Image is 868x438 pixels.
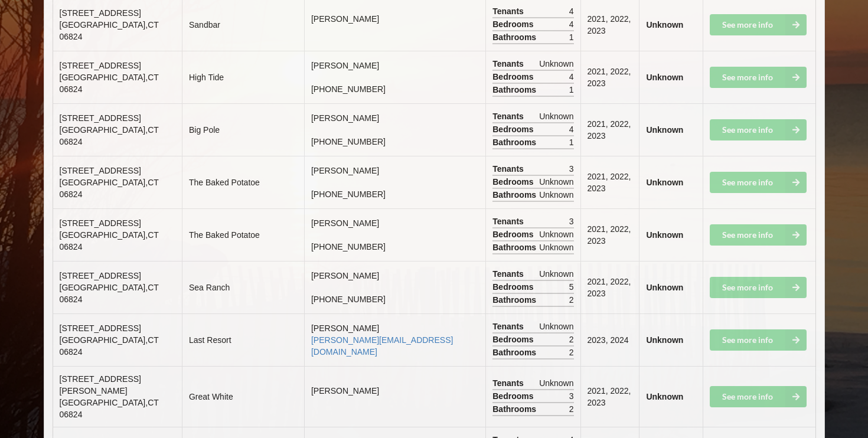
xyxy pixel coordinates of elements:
[492,84,539,96] span: Bathrooms
[492,390,536,402] span: Bedrooms
[492,110,527,122] span: Tenants
[569,390,574,402] span: 3
[182,261,304,313] td: Sea Ranch
[311,335,453,357] a: [PERSON_NAME][EMAIL_ADDRESS][DOMAIN_NAME]
[492,189,539,201] span: Bathrooms
[569,5,574,17] span: 4
[646,335,683,345] b: Unknown
[569,334,574,345] span: 2
[304,156,485,208] td: [PERSON_NAME] [PHONE_NUMBER]
[60,323,141,333] span: [STREET_ADDRESS]
[492,5,527,17] span: Tenants
[580,103,639,156] td: 2021, 2022, 2023
[646,73,683,82] b: Unknown
[569,136,574,148] span: 1
[492,241,539,253] span: Bathrooms
[646,283,683,292] b: Unknown
[182,313,304,366] td: Last Resort
[492,403,539,415] span: Bathrooms
[492,281,536,293] span: Bedrooms
[60,398,159,419] span: [GEOGRAPHIC_DATA] , CT 06824
[492,334,536,345] span: Bedrooms
[569,347,574,358] span: 2
[492,71,536,83] span: Bedrooms
[60,271,141,280] span: [STREET_ADDRESS]
[182,366,304,427] td: Great White
[569,71,574,83] span: 4
[492,176,536,188] span: Bedrooms
[492,58,527,70] span: Tenants
[304,103,485,156] td: [PERSON_NAME] [PHONE_NUMBER]
[569,31,574,43] span: 1
[569,215,574,227] span: 3
[492,163,527,175] span: Tenants
[569,123,574,135] span: 4
[539,58,573,70] span: Unknown
[304,261,485,313] td: [PERSON_NAME] [PHONE_NUMBER]
[569,403,574,415] span: 2
[304,313,485,366] td: [PERSON_NAME]
[539,189,573,201] span: Unknown
[182,156,304,208] td: The Baked Potatoe
[539,176,573,188] span: Unknown
[492,347,539,358] span: Bathrooms
[492,268,527,280] span: Tenants
[646,20,683,30] b: Unknown
[304,208,485,261] td: [PERSON_NAME] [PHONE_NUMBER]
[539,241,573,253] span: Unknown
[646,230,683,240] b: Unknown
[492,228,536,240] span: Bedrooms
[182,51,304,103] td: High Tide
[539,321,573,332] span: Unknown
[492,215,527,227] span: Tenants
[60,335,159,357] span: [GEOGRAPHIC_DATA] , CT 06824
[569,281,574,293] span: 5
[60,8,141,18] span: [STREET_ADDRESS]
[646,125,683,135] b: Unknown
[60,218,141,228] span: [STREET_ADDRESS]
[304,366,485,427] td: [PERSON_NAME]
[539,228,573,240] span: Unknown
[646,392,683,401] b: Unknown
[492,18,536,30] span: Bedrooms
[60,125,159,146] span: [GEOGRAPHIC_DATA] , CT 06824
[569,84,574,96] span: 1
[580,51,639,103] td: 2021, 2022, 2023
[569,18,574,30] span: 4
[492,123,536,135] span: Bedrooms
[539,377,573,389] span: Unknown
[580,261,639,313] td: 2021, 2022, 2023
[492,377,527,389] span: Tenants
[580,208,639,261] td: 2021, 2022, 2023
[580,156,639,208] td: 2021, 2022, 2023
[60,230,159,251] span: [GEOGRAPHIC_DATA] , CT 06824
[539,268,573,280] span: Unknown
[60,178,159,199] span: [GEOGRAPHIC_DATA] , CT 06824
[60,61,141,70] span: [STREET_ADDRESS]
[580,313,639,366] td: 2023, 2024
[539,110,573,122] span: Unknown
[569,163,574,175] span: 3
[492,294,539,306] span: Bathrooms
[60,166,141,175] span: [STREET_ADDRESS]
[60,374,141,395] span: [STREET_ADDRESS][PERSON_NAME]
[569,294,574,306] span: 2
[580,366,639,427] td: 2021, 2022, 2023
[60,20,159,41] span: [GEOGRAPHIC_DATA] , CT 06824
[646,178,683,187] b: Unknown
[60,283,159,304] span: [GEOGRAPHIC_DATA] , CT 06824
[182,103,304,156] td: Big Pole
[492,136,539,148] span: Bathrooms
[182,208,304,261] td: The Baked Potatoe
[492,31,539,43] span: Bathrooms
[492,321,527,332] span: Tenants
[60,113,141,123] span: [STREET_ADDRESS]
[304,51,485,103] td: [PERSON_NAME] [PHONE_NUMBER]
[60,73,159,94] span: [GEOGRAPHIC_DATA] , CT 06824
